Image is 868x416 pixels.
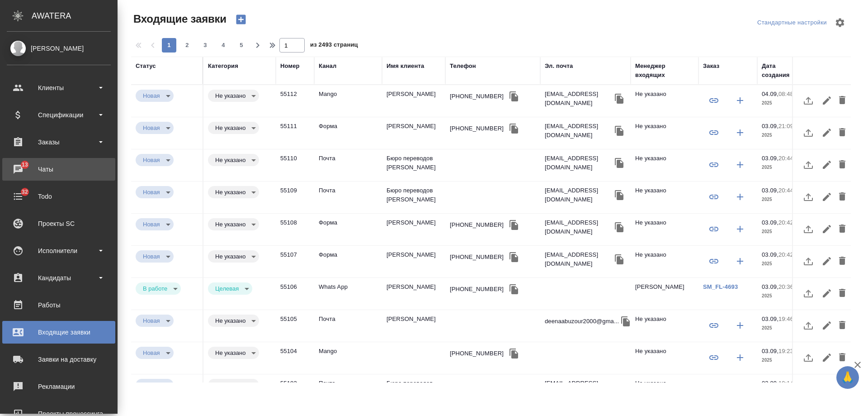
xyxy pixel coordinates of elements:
button: Загрузить файл [797,90,819,111]
button: Создать заказ [729,250,751,272]
p: 21:09 [778,123,793,129]
p: [EMAIL_ADDRESS][DOMAIN_NAME] [545,218,613,236]
span: 🙏 [840,368,855,387]
button: Редактировать [819,347,835,368]
button: Скопировать [507,122,521,135]
button: Загрузить файл [797,154,819,176]
td: Не указано [631,117,698,149]
button: Скопировать [613,253,626,266]
p: [EMAIL_ADDRESS][DOMAIN_NAME] [545,154,613,172]
button: Загрузить файл [797,282,819,304]
button: Создать заказ [729,315,751,336]
div: Проекты SC [7,217,111,230]
button: Редактировать [819,379,835,401]
button: Скопировать [507,347,521,360]
div: Новая [136,315,174,327]
button: Редактировать [819,122,835,143]
td: 55107 [276,246,314,277]
button: Привязать к существующему заказу [703,90,725,111]
button: Скопировать [619,315,632,328]
p: 08:48 [778,91,793,97]
button: Загрузить файл [797,186,819,208]
td: [PERSON_NAME] [382,246,445,277]
td: Форма [314,117,382,149]
td: Не указано [631,182,698,213]
p: 03.09, [762,251,778,258]
p: 03.09, [762,187,778,194]
td: Почта [314,374,382,406]
a: Рекламации [2,375,115,398]
td: 55108 [276,214,314,245]
button: Загрузить файл [797,379,819,401]
p: 2025 [762,324,807,333]
div: Спецификации [7,108,111,122]
td: [PERSON_NAME] [382,214,445,245]
td: 55103 [276,374,314,406]
button: 🙏 [836,366,859,389]
div: Новая [136,90,174,102]
button: Новая [140,220,163,228]
div: Новая [208,154,259,166]
div: Новая [208,347,259,359]
button: 3 [198,38,212,53]
div: Новая [208,315,259,327]
span: Настроить таблицу [829,12,851,33]
button: Не указано [212,188,248,196]
p: 2025 [762,131,807,140]
button: Создать заказ [729,379,751,401]
div: [PHONE_NUMBER] [450,285,504,294]
div: [PHONE_NUMBER] [450,92,504,101]
td: [PERSON_NAME] [382,85,445,117]
td: [PERSON_NAME] [631,278,698,310]
p: 03.09, [762,348,778,354]
div: Кандидаты [7,271,111,285]
p: 19:23 [778,348,793,354]
div: Работы [7,298,111,312]
button: Новая [140,349,163,357]
td: 55106 [276,278,314,310]
button: Удалить [835,315,850,336]
td: Whats App [314,278,382,310]
div: Новая [208,90,259,102]
div: Канал [319,62,336,71]
button: Не указано [212,349,248,357]
button: Привязать к существующему заказу [703,347,725,368]
button: Редактировать [819,186,835,208]
p: 20:36 [778,283,793,290]
div: Новая [136,122,174,134]
button: Загрузить файл [797,315,819,336]
button: Создать заказ [729,218,751,240]
span: из 2493 страниц [310,39,358,53]
p: [EMAIL_ADDRESS][DOMAIN_NAME] [545,379,613,397]
td: Форма [314,246,382,277]
button: Загрузить файл [797,122,819,143]
div: Новая [208,379,259,391]
span: 13 [16,160,33,169]
button: Привязать к существующему заказу [703,122,725,143]
div: Новая [136,186,174,198]
div: [PHONE_NUMBER] [450,220,504,230]
div: Категория [208,62,238,71]
div: Рекламации [7,380,111,393]
div: Чаты [7,163,111,176]
button: Не указано [212,156,248,164]
td: Не указано [631,246,698,277]
button: Привязать к существующему заказу [703,186,725,208]
td: 55109 [276,182,314,213]
p: 19:14 [778,380,793,387]
button: Удалить [835,250,850,272]
td: 55110 [276,149,314,181]
td: Не указано [631,214,698,245]
p: 2025 [762,227,807,236]
span: 32 [16,187,33,196]
td: Не указано [631,342,698,374]
td: Почта [314,149,382,181]
div: Новая [208,218,259,230]
button: Не указано [212,220,248,228]
button: Создать заказ [729,186,751,208]
button: Редактировать [819,282,835,304]
button: Скопировать [507,250,521,264]
p: 03.09, [762,123,778,129]
button: Новая [140,124,163,132]
div: Дата создания [762,62,798,80]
